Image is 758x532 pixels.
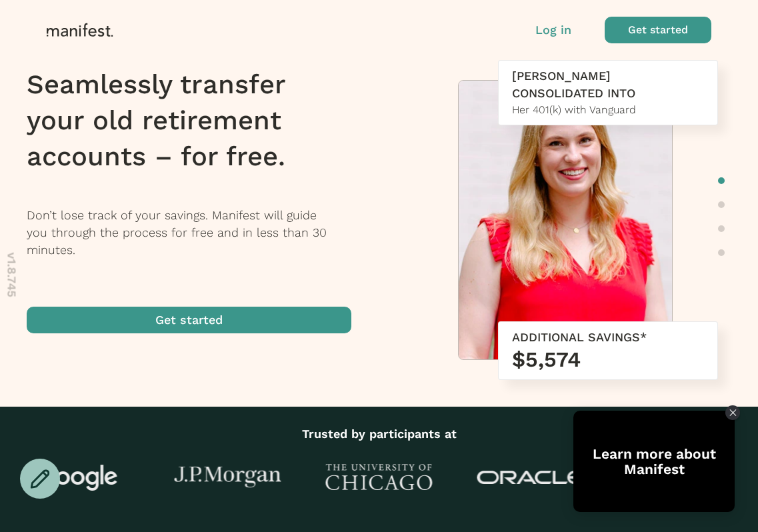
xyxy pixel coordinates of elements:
[512,346,704,373] h3: $5,574
[535,21,571,39] button: Log in
[27,67,369,175] h1: Seamlessly transfer your old retirement accounts – for free.
[573,411,735,512] div: Open Tolstoy widget
[174,467,281,489] img: J.P Morgan
[459,81,672,366] img: Meredith
[573,446,735,477] div: Learn more about Manifest
[725,405,740,420] div: Close Tolstoy widget
[573,411,735,512] div: Tolstoy bubble widget
[512,67,704,102] div: [PERSON_NAME] CONSOLIDATED INTO
[512,102,704,118] div: Her 401(k) with Vanguard
[27,207,369,259] p: Don’t lose track of your savings. Manifest will guide you through the process for free and in les...
[512,329,704,346] div: ADDITIONAL SAVINGS*
[605,17,711,43] button: Get started
[325,464,432,491] img: University of Chicago
[27,307,351,333] button: Get started
[573,411,735,512] div: Open Tolstoy
[3,253,21,297] p: v 1.8.745
[23,464,129,491] img: Google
